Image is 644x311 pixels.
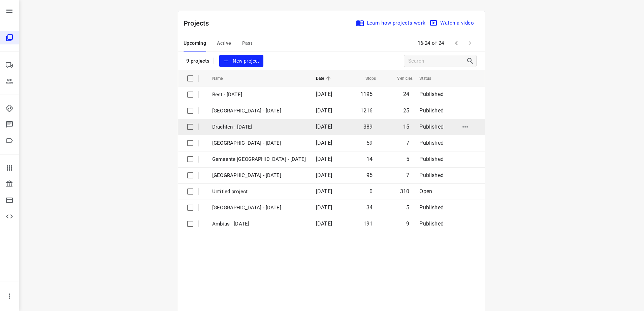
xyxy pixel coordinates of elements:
span: Published [419,156,444,162]
p: Zwolle - Wednesday [212,107,306,115]
span: Published [419,204,444,211]
span: Published [419,124,444,130]
span: Published [419,107,444,114]
span: [DATE] [316,220,332,227]
span: 389 [363,124,373,130]
span: Name [212,74,232,82]
p: Drachten - Wednesday [212,123,306,131]
span: 24 [403,91,409,97]
span: 7 [406,172,409,178]
span: Upcoming [184,39,206,47]
span: [DATE] [316,156,332,162]
p: 9 projects [186,58,210,64]
p: Untitled project [212,188,306,196]
span: 5 [406,156,409,162]
span: Published [419,140,444,146]
span: Stops [357,74,376,82]
span: 1216 [360,107,373,114]
input: Search projects [408,56,466,66]
span: Published [419,91,444,97]
span: 7 [406,140,409,146]
span: 1195 [360,91,373,97]
span: Status [419,74,440,82]
span: [DATE] [316,172,332,178]
span: 16-24 of 24 [415,36,447,50]
span: Published [419,172,444,178]
p: Ambius - Monday [212,220,306,228]
span: Previous Page [450,36,463,50]
span: [DATE] [316,188,332,195]
span: 14 [366,156,373,162]
span: Date [316,74,333,82]
span: 95 [366,172,373,178]
button: New project [219,55,263,67]
p: Gemeente Rotterdam - Tuesday [212,172,306,179]
span: New project [223,57,259,65]
span: Open [419,188,432,195]
span: [DATE] [316,140,332,146]
p: Projects [184,18,215,28]
span: [DATE] [316,124,332,130]
span: 34 [366,204,373,211]
span: Published [419,220,444,227]
span: Past [242,39,253,47]
p: Best - Wednesday [212,91,306,99]
span: 310 [400,188,410,195]
span: 191 [363,220,373,227]
p: Antwerpen - Wednesday [212,139,306,147]
p: Gemeente Rotterdam - Wednesday [212,155,306,163]
span: 5 [406,204,409,211]
span: 15 [403,124,409,130]
span: 25 [403,107,409,114]
span: Active [217,39,231,47]
span: [DATE] [316,107,332,114]
span: [DATE] [316,91,332,97]
span: 9 [406,220,409,227]
span: 0 [369,188,373,195]
span: Vehicles [388,74,413,82]
span: Next Page [463,36,477,50]
span: 59 [366,140,373,146]
span: [DATE] [316,204,332,211]
div: Search [466,57,476,65]
p: Gemeente Rotterdam - Monday [212,204,306,212]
